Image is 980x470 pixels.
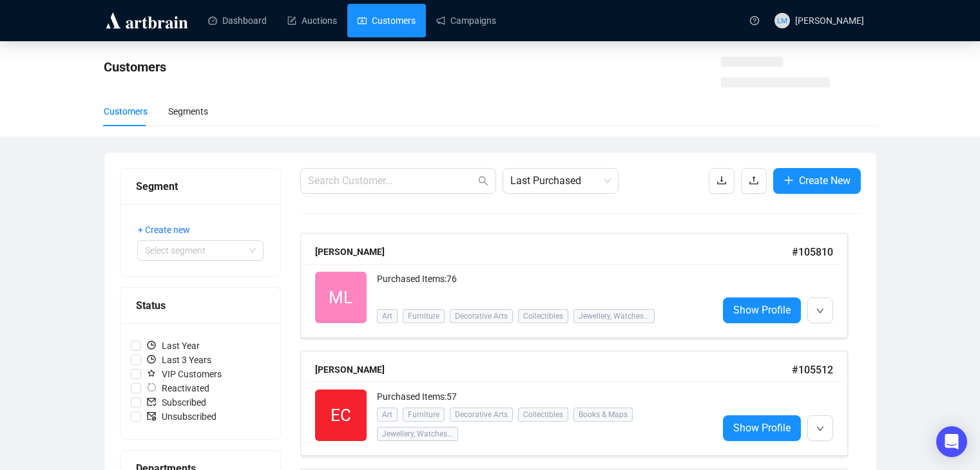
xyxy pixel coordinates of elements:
[792,364,833,376] span: # 105512
[795,15,864,26] span: [PERSON_NAME]
[358,4,416,37] a: Customers
[168,104,208,118] div: Segments
[450,309,513,323] span: Decorative Arts
[377,408,398,422] span: Art
[141,409,222,424] span: Unsubscribed
[518,408,568,422] span: Collectibles
[792,246,833,258] span: # 105810
[776,14,787,26] span: LM
[733,302,791,318] span: Show Profile
[329,285,352,311] span: ML
[816,425,824,433] span: down
[403,309,445,323] span: Furniture
[750,16,759,25] span: question-circle
[716,175,727,185] span: download
[141,367,227,381] span: VIP Customers
[315,245,792,259] div: [PERSON_NAME]
[573,309,655,323] span: Jewellery, Watches & Designer
[308,173,476,189] input: Search Customer...
[141,395,211,409] span: Subscribed
[377,309,398,323] span: Art
[377,427,458,441] span: Jewellery, Watches & Designer
[510,169,611,193] span: Last Purchased
[136,297,265,314] div: Status
[403,408,445,422] span: Furniture
[136,178,265,194] div: Segment
[518,309,568,323] span: Collectibles
[104,59,166,75] span: Customers
[377,272,707,297] div: Purchased Items: 76
[208,4,267,37] a: Dashboard
[300,233,861,338] a: [PERSON_NAME]#105810MLPurchased Items:76ArtFurnitureDecorative ArtsCollectiblesJewellery, Watches...
[478,176,488,186] span: search
[749,175,759,185] span: upload
[331,402,351,429] span: EC
[733,420,791,436] span: Show Profile
[141,339,205,353] span: Last Year
[783,175,794,185] span: plus
[799,173,850,189] span: Create New
[141,353,216,367] span: Last 3 Years
[138,223,190,237] span: + Create new
[377,390,707,406] div: Purchased Items: 57
[723,297,801,323] a: Show Profile
[315,362,792,377] div: [PERSON_NAME]
[436,4,496,37] a: Campaigns
[816,307,824,315] span: down
[137,220,200,240] button: + Create new
[936,426,967,457] div: Open Intercom Messenger
[104,104,148,118] div: Customers
[450,408,513,422] span: Decorative Arts
[773,168,861,194] button: Create New
[141,381,215,395] span: Reactivated
[287,4,337,37] a: Auctions
[573,408,633,422] span: Books & Maps
[104,10,190,31] img: logo
[300,351,861,456] a: [PERSON_NAME]#105512ECPurchased Items:57ArtFurnitureDecorative ArtsCollectiblesBooks & MapsJewell...
[723,415,801,441] a: Show Profile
